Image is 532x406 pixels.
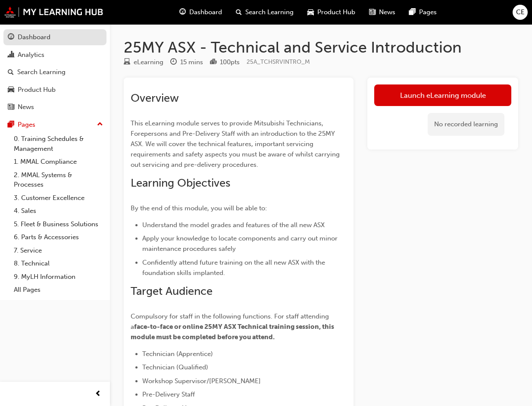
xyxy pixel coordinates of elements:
[236,7,242,18] span: search-icon
[10,132,106,155] a: 0. Training Schedules & Management
[379,7,395,17] span: News
[142,234,339,253] span: Apply your knowledge to locate components and carry out minor maintenance procedures safely
[17,67,66,77] div: Search Learning
[3,29,106,45] a: Dashboard
[131,204,267,212] span: By the end of this module, you will be able to:
[402,3,444,21] a: pages-iconPages
[95,389,101,400] span: prev-icon
[97,119,103,130] span: up-icon
[10,283,106,297] a: All Pages
[8,103,14,111] span: news-icon
[131,312,331,331] span: Compulsory for staff in the following functions. For staff attending a
[131,91,179,105] span: Overview
[8,86,14,94] span: car-icon
[3,64,106,80] a: Search Learning
[10,244,106,257] a: 7. Service
[179,7,186,18] span: guage-icon
[409,7,416,18] span: pages-icon
[428,113,504,136] div: No recorded learning
[124,59,130,66] span: learningResourceType_ELEARNING-icon
[18,102,34,112] div: News
[18,32,50,42] div: Dashboard
[142,259,327,277] span: Confidently attend future training on the all new ASX with the foundation skills implanted.
[10,257,106,270] a: 8. Technical
[124,38,518,57] h1: 25MY ASX - Technical and Service Introduction
[10,270,106,284] a: 9. MyLH Information
[3,28,106,117] button: DashboardAnalyticsSearch LearningProduct HubNews
[10,231,106,244] a: 6. Parts & Accessories
[142,377,261,385] span: Workshop Supervisor/[PERSON_NAME]
[300,3,362,21] a: car-iconProduct Hub
[362,3,402,21] a: news-iconNews
[8,51,14,59] span: chart-icon
[18,85,56,95] div: Product Hub
[4,6,103,18] img: mmal
[10,169,106,191] a: 2. MMAL Systems & Processes
[142,363,208,371] span: Technician (Qualified)
[229,3,300,21] a: search-iconSearch Learning
[131,176,230,190] span: Learning Objectives
[317,7,355,17] span: Product Hub
[180,57,203,67] div: 15 mins
[131,323,335,341] span: face-to-face or online 25MY ASX Technical training session, this module must be completed before ...
[369,7,376,18] span: news-icon
[516,7,525,17] span: CE
[8,69,14,76] span: search-icon
[10,191,106,205] a: 3. Customer Excellence
[247,58,310,66] span: Learning resource code
[210,57,240,68] div: Points
[419,7,437,17] span: Pages
[142,350,213,358] span: Technician (Apprentice)
[245,7,294,17] span: Search Learning
[10,218,106,231] a: 5. Fleet & Business Solutions
[170,57,203,68] div: Duration
[172,3,229,21] a: guage-iconDashboard
[3,117,106,133] button: Pages
[307,7,314,18] span: car-icon
[3,82,106,98] a: Product Hub
[124,57,163,68] div: Type
[170,59,177,66] span: clock-icon
[513,5,528,20] button: CE
[3,99,106,115] a: News
[374,84,511,106] a: Launch eLearning module
[210,59,216,66] span: podium-icon
[134,57,163,67] div: eLearning
[131,119,341,169] span: This eLearning module serves to provide Mitsubishi Technicians, Forepersons and Pre-Delivery Staf...
[8,121,14,129] span: pages-icon
[189,7,222,17] span: Dashboard
[142,390,195,398] span: Pre-Delivery Staff
[3,47,106,63] a: Analytics
[8,34,14,41] span: guage-icon
[18,50,44,60] div: Analytics
[18,120,35,130] div: Pages
[220,57,240,67] div: 100 pts
[142,221,325,229] span: Understand the model grades and features of the all new ASX
[10,204,106,218] a: 4. Sales
[131,284,213,298] span: Target Audience
[10,155,106,169] a: 1. MMAL Compliance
